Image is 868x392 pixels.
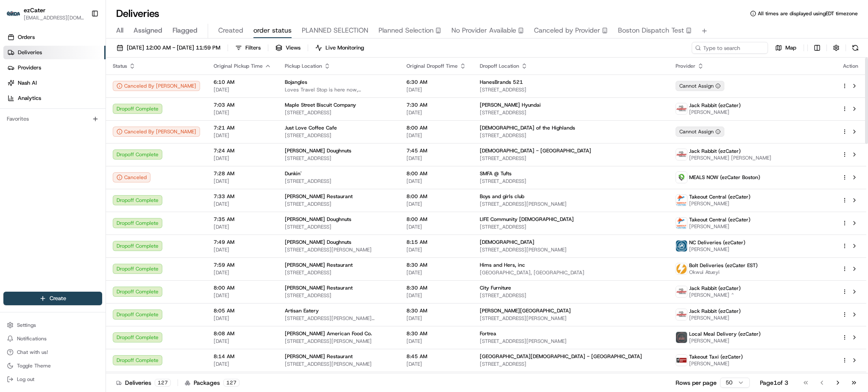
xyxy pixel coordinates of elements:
[155,379,171,386] div: 127
[480,292,662,299] span: [STREET_ADDRESS]
[480,216,574,223] span: LIFE Community [DEMOGRAPHIC_DATA]
[285,307,319,314] span: Artisan Eatery
[406,178,466,185] span: [DATE]
[760,378,788,387] div: Page 1 of 3
[272,42,304,54] button: Views
[689,308,741,315] span: Jack Rabbit (ezCater)
[113,42,224,54] button: [DATE] 12:00 AM - [DATE] 11:59 PM
[127,44,220,52] span: [DATE] 12:00 AM - [DATE] 11:59 PM
[771,42,800,54] button: Map
[406,193,466,200] span: 8:00 AM
[3,46,106,59] a: Deliveries
[285,284,353,291] span: [PERSON_NAME] Restaurant
[214,361,271,367] span: [DATE]
[451,25,516,36] span: No Provider Available
[480,246,662,253] span: [STREET_ADDRESS][PERSON_NAME]
[24,6,45,14] button: ezCater
[689,285,741,292] span: Jack Rabbit (ezCater)
[689,174,760,181] span: MEALS NOW (ezCater Boston)
[689,216,751,223] span: Takeout Central (ezCater)
[285,147,351,154] span: [PERSON_NAME] Doughnuts
[214,216,271,223] span: 7:35 AM
[676,218,687,229] img: profile_toc_cartwheel.png
[285,246,393,253] span: [STREET_ADDRESS][PERSON_NAME]
[231,42,264,54] button: Filters
[689,360,743,367] span: [PERSON_NAME]
[214,262,271,268] span: 7:59 AM
[689,102,741,109] span: Jack Rabbit (ezCater)
[676,81,724,91] div: Cannot Assign
[3,112,102,126] div: Favorites
[3,91,106,105] a: Analytics
[480,147,591,154] span: [DEMOGRAPHIC_DATA] - [GEOGRAPHIC_DATA]
[676,195,687,206] img: profile_toc_cartwheel.png
[480,193,524,200] span: Boys and girls club
[223,379,239,386] div: 127
[253,25,292,36] span: order status
[116,7,159,20] h1: Deliveries
[18,94,41,102] span: Analytics
[285,330,372,337] span: [PERSON_NAME] American Food Co.
[214,246,271,253] span: [DATE]
[214,239,271,246] span: 7:49 AM
[285,216,351,223] span: [PERSON_NAME] Doughnuts
[406,109,466,116] span: [DATE]
[406,79,466,86] span: 6:30 AM
[480,86,662,93] span: [STREET_ADDRESS]
[406,246,466,253] span: [DATE]
[285,201,393,207] span: [STREET_ADDRESS]
[17,322,36,329] span: Settings
[689,269,758,276] span: Okwui Atueyi
[378,25,434,36] span: Planned Selection
[406,86,466,93] span: [DATE]
[692,42,768,54] input: Type to search
[214,292,271,299] span: [DATE]
[18,64,41,72] span: Providers
[134,25,162,36] span: Assigned
[214,79,271,86] span: 6:10 AM
[214,315,271,322] span: [DATE]
[214,155,271,162] span: [DATE]
[842,63,860,69] div: Action
[758,10,858,17] span: All times are displayed using EDT timezone
[214,224,271,230] span: [DATE]
[3,360,102,372] button: Toggle Theme
[676,286,687,297] img: jack_rabbit_logo.png
[214,147,271,154] span: 7:24 AM
[113,81,200,91] button: Canceled By [PERSON_NAME]
[214,124,271,131] span: 7:21 AM
[3,346,102,358] button: Chat with us!
[676,263,687,274] img: bolt_logo.png
[3,319,102,331] button: Settings
[172,25,198,36] span: Flagged
[689,262,758,269] span: Bolt Deliveries (ezCater EST)
[480,353,642,360] span: [GEOGRAPHIC_DATA][DEMOGRAPHIC_DATA] - [GEOGRAPHIC_DATA]
[285,353,353,360] span: [PERSON_NAME] Restaurant
[406,147,466,154] span: 7:45 AM
[113,127,200,137] button: Canceled By [PERSON_NAME]
[480,155,662,162] span: [STREET_ADDRESS]
[214,353,271,360] span: 8:14 AM
[406,307,466,314] span: 8:30 AM
[214,102,271,108] span: 7:03 AM
[676,309,687,320] img: jack_rabbit_logo.png
[480,124,575,131] span: [DEMOGRAPHIC_DATA] of the Highlands
[285,361,393,367] span: [STREET_ADDRESS][PERSON_NAME]
[214,86,271,93] span: [DATE]
[7,11,20,17] img: ezCater
[480,315,662,322] span: [STREET_ADDRESS][PERSON_NAME]
[689,109,741,116] span: [PERSON_NAME]
[116,25,123,36] span: All
[676,172,687,183] img: melas_now_logo.png
[17,335,47,342] span: Notifications
[113,172,150,182] button: Canceled
[285,224,393,230] span: [STREET_ADDRESS]
[18,49,42,56] span: Deliveries
[214,338,271,345] span: [DATE]
[480,132,662,139] span: [STREET_ADDRESS]
[24,14,84,21] button: [EMAIL_ADDRESS][DOMAIN_NAME]
[480,269,662,276] span: [GEOGRAPHIC_DATA], [GEOGRAPHIC_DATA]
[285,178,393,185] span: [STREET_ADDRESS]
[406,292,466,299] span: [DATE]
[3,3,88,24] button: ezCaterezCater[EMAIL_ADDRESS][DOMAIN_NAME]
